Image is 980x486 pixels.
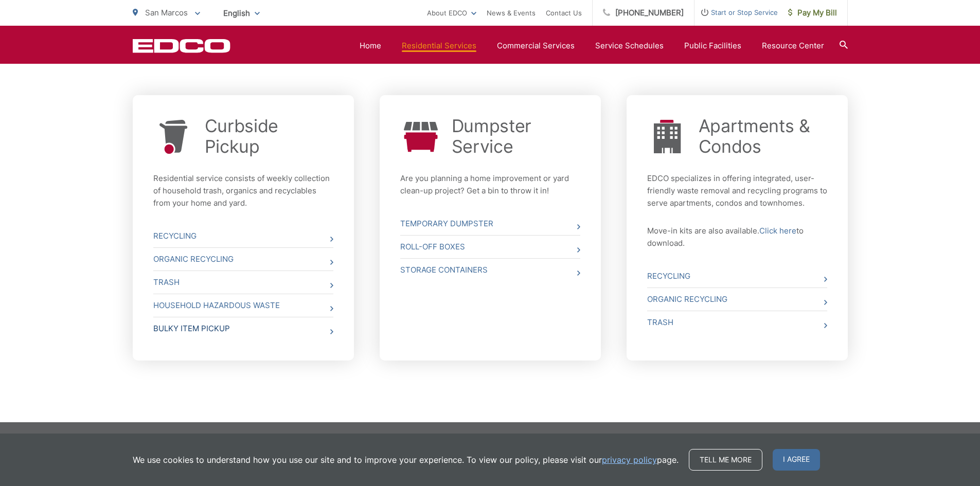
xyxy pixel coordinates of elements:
[546,7,582,19] a: Contact Us
[452,116,580,157] a: Dumpster Service
[153,317,333,340] a: Bulky Item Pickup
[497,40,575,52] a: Commercial Services
[400,236,580,258] a: Roll-Off Boxes
[788,7,837,19] span: Pay My Bill
[133,454,679,466] p: We use cookies to understand how you use our site and to improve your experience. To view our pol...
[402,40,476,52] a: Residential Services
[145,8,188,17] span: San Marcos
[205,116,333,157] a: Curbside Pickup
[153,172,333,209] p: Residential service consists of weekly collection of household trash, organics and recyclables fr...
[647,311,827,334] a: Trash
[216,4,268,22] span: English
[689,449,762,471] a: Tell me more
[487,7,536,19] a: News & Events
[647,172,827,209] p: EDCO specializes in offering integrated, user-friendly waste removal and recycling programs to se...
[133,39,230,53] a: EDCD logo. Return to the homepage.
[684,40,741,52] a: Public Facilities
[153,271,333,294] a: Trash
[427,7,476,19] a: About EDCO
[759,225,796,237] a: Click here
[400,212,580,235] a: Temporary Dumpster
[647,288,827,311] a: Organic Recycling
[647,265,827,287] a: Recycling
[153,225,333,247] a: Recycling
[762,40,824,52] a: Resource Center
[699,116,827,157] a: Apartments & Condos
[647,225,827,249] p: Move-in kits are also available. to download.
[153,294,333,317] a: Household Hazardous Waste
[153,248,333,271] a: Organic Recycling
[400,259,580,281] a: Storage Containers
[773,449,820,471] span: I agree
[595,40,664,52] a: Service Schedules
[400,172,580,197] p: Are you planning a home improvement or yard clean-up project? Get a bin to throw it in!
[360,40,381,52] a: Home
[602,454,657,466] a: privacy policy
